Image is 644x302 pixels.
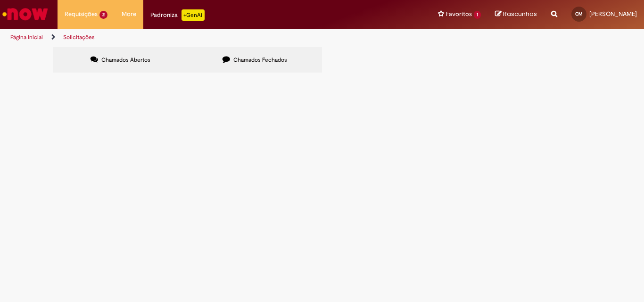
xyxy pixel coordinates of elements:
[99,11,107,19] span: 2
[150,9,205,21] div: Padroniza
[101,56,150,64] span: Chamados Abertos
[503,9,537,18] span: Rascunhos
[474,11,481,19] span: 1
[182,9,205,21] p: +GenAi
[575,11,583,17] span: CM
[63,33,95,41] a: Solicitações
[589,10,637,18] span: [PERSON_NAME]
[7,29,422,46] ul: Trilhas de página
[495,10,537,19] a: Rascunhos
[233,56,287,64] span: Chamados Fechados
[10,33,43,41] a: Página inicial
[65,9,98,19] span: Requisições
[122,9,136,19] span: More
[1,5,50,24] img: ServiceNow
[446,9,472,19] span: Favoritos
